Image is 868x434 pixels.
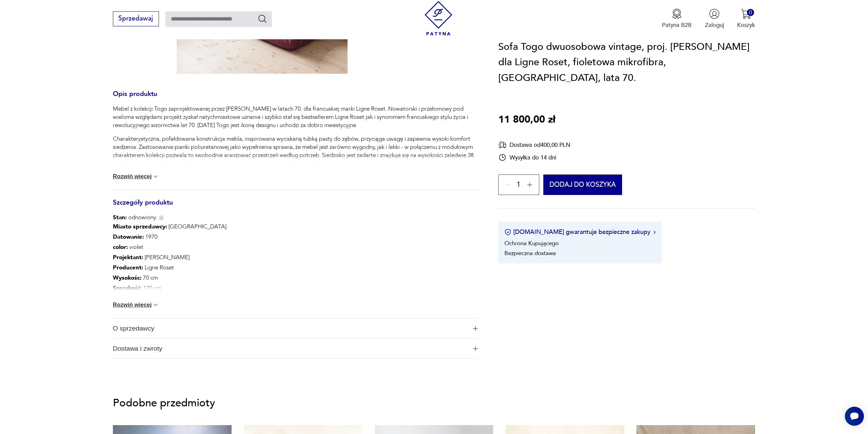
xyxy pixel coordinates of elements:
[113,233,144,241] b: Datowanie :
[113,242,226,252] p: violet
[741,9,751,19] img: Ikona koszyka
[662,9,692,29] a: Ikona medaluPatyna B2B
[504,228,656,237] button: [DOMAIN_NAME] gwarantuje bezpieczne zakupy
[504,250,556,257] li: Bezpieczna dostawa
[662,9,692,29] button: Patyna B2B
[152,173,159,180] img: chevron down
[113,200,479,214] h3: Szczegóły produktu
[498,154,570,162] div: Wysyłka do 14 dni
[737,9,755,29] button: 0Koszyk
[113,232,226,242] p: 1970
[705,9,724,29] button: Zaloguj
[113,92,479,105] h3: Opis produktu
[504,240,559,248] li: Ochrona Kupującego
[113,223,167,230] b: Miasto sprzedawcy :
[152,302,159,308] img: chevron down
[672,9,682,19] img: Ikona medalu
[845,407,864,426] iframe: Smartsupp widget button
[543,175,622,195] button: Dodaj do koszyka
[473,346,478,351] img: Ikona plusa
[653,230,656,234] img: Ikona strzałki w prawo
[709,9,720,19] img: Ikonka użytkownika
[113,398,755,408] p: Podobne przedmioty
[421,1,456,36] img: Patyna - sklep z meblami i dekoracjami vintage
[113,11,159,26] button: Sprzedawaj
[113,319,467,338] span: O sprzedawcy
[113,105,479,129] p: Mebel z kolekcji Togo zaprojektowanej przez [PERSON_NAME] w latach 70. dla francuskiej marki Lign...
[113,284,142,292] b: Szerokość :
[113,339,467,359] span: Dostawa i zwroty
[158,215,164,221] img: Info icon
[113,135,479,168] p: Charakterystyczna, pofałdowana konstrukcja mebla, inspirowana wyciskaną tubką pasty do zębów, prz...
[113,173,159,180] button: Rozwiń więcej
[705,21,724,29] p: Zaloguj
[113,274,142,282] b: Wysokośc :
[747,9,754,16] div: 0
[113,16,159,22] a: Sprzedawaj
[662,21,692,29] p: Patyna B2B
[498,112,555,128] p: 11 800,00 zł
[737,21,755,29] p: Koszyk
[113,222,226,232] p: [GEOGRAPHIC_DATA]
[473,326,478,331] img: Ikona plusa
[113,243,128,251] b: color :
[113,273,226,283] p: 70 cm
[113,339,479,359] button: Ikona plusaDostawa i zwroty
[517,182,520,188] span: 1
[498,39,755,86] h1: Sofa Togo dwuosobowa vintage, proj. [PERSON_NAME] dla Ligne Roset, fioletowa mikrofibra, [GEOGRAP...
[113,283,226,293] p: 130 cm
[113,263,226,273] p: Ligne Roset
[498,141,570,150] div: Dostawa od 400,00 PLN
[113,264,143,271] b: Producent :
[113,213,156,222] span: odnowiony
[113,252,226,263] p: [PERSON_NAME]
[113,253,143,261] b: Projektant :
[113,213,127,221] b: Stan:
[504,229,511,236] img: Ikona certyfikatu
[113,302,159,308] button: Rozwiń więcej
[258,14,267,24] button: Szukaj
[113,319,479,338] button: Ikona plusaO sprzedawcy
[498,141,506,150] img: Ikona dostawy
